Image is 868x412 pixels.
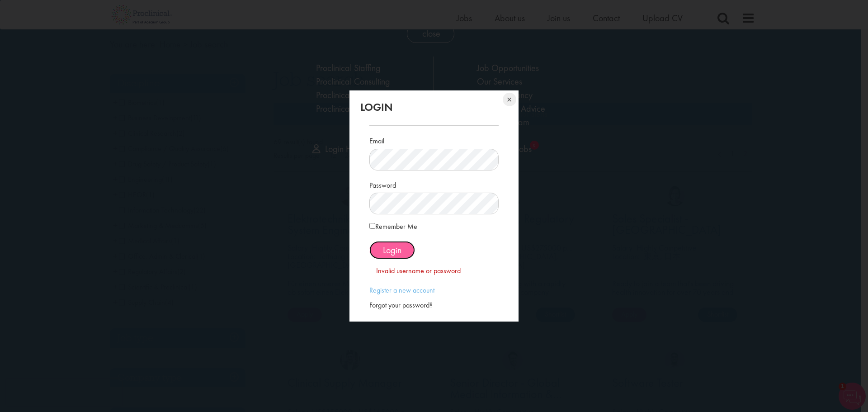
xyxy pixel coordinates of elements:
[369,223,375,229] input: Remember Me
[369,300,498,311] div: Forgot your password?
[383,244,401,256] span: Login
[369,177,396,191] label: Password
[369,221,417,232] label: Remember Me
[376,266,491,276] div: Invalid username or password
[360,101,507,113] h2: Login
[369,285,434,295] a: Register a new account
[369,133,384,147] label: Email
[369,241,415,259] button: Login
